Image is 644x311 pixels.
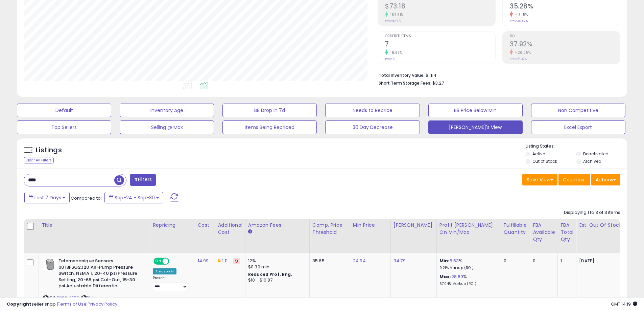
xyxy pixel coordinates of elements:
span: Sep-24 - Sep-30 [115,194,155,201]
button: BB Drop in 7d [222,104,317,117]
div: 0 [533,258,552,264]
div: $0.30 min [248,264,304,270]
small: Prev: 40.62% [510,19,528,23]
label: Deactivated [583,151,609,157]
div: 1 [560,258,571,264]
div: Cost [198,222,212,229]
small: Prev: 6 [385,57,395,61]
span: Ordered Items [385,35,495,38]
div: Repricing [153,222,192,229]
span: Last 7 Days [34,194,61,201]
div: Min Price [353,222,388,229]
b: Total Inventory Value: [379,72,425,78]
b: Telemecanique Sensors 9013FSG2J20 Air-Pump Pressure Switch, NEMA 1, 20-40 psi Pressure Setting, 2... [58,258,141,291]
div: FBA Total Qty [560,222,573,243]
div: Profit [PERSON_NAME] on Min/Max [439,222,498,236]
a: 1.11 [222,258,228,264]
p: Listing States: [526,143,627,150]
button: Inventory Age [120,104,214,117]
span: ON [154,259,163,264]
div: seller snap | | [7,301,117,308]
p: 9.21% Markup (ROI) [439,266,496,270]
button: Columns [558,174,590,185]
button: Save View [522,174,557,185]
span: Columns [563,176,584,183]
img: 41y7d2E0jcL._SL40_.jpg [43,258,57,271]
div: Est. Out Of Stock Date [579,222,641,229]
button: Top Sellers [17,120,111,134]
button: Items Being Repriced [222,120,317,134]
p: [DATE] [579,258,638,264]
span: Compared to: [71,195,102,201]
button: Excel Export [531,120,625,134]
a: 14.99 [198,258,209,264]
div: $10 - $10.87 [248,277,304,283]
div: [PERSON_NAME] [393,222,434,229]
a: 24.94 [353,258,366,264]
button: Sep-24 - Sep-30 [104,192,163,203]
button: Last 7 Days [24,192,70,203]
p: 67.04% Markup (ROI) [439,282,496,286]
h2: 35.28% [510,2,620,12]
a: 34.79 [393,258,406,264]
a: 28.89 [451,273,463,280]
strong: Copyright [7,301,31,307]
div: 0 [504,258,525,264]
button: Filters [130,174,156,186]
span: ROI [510,35,620,38]
button: BB Price Below Min [428,104,523,117]
small: -26.25% [513,50,531,55]
button: Actions [591,174,620,185]
h2: 7 [385,40,495,49]
div: Amazon AI [153,268,176,274]
label: Out of Stock [532,158,557,164]
div: Preset: [153,276,190,291]
div: FBA Available Qty [533,222,555,243]
small: -13.15% [513,12,528,17]
button: Non Competitive [531,104,625,117]
span: 2025-10-8 14:19 GMT [611,301,637,307]
a: Terms of Use [58,301,87,307]
b: Short Term Storage Fees: [379,80,431,86]
label: Archived [583,158,601,164]
div: Displaying 1 to 3 of 3 items [564,209,620,216]
button: [PERSON_NAME]'s View [428,120,523,134]
div: % [439,274,496,286]
div: % [439,258,496,270]
span: $3.27 [432,80,444,86]
div: Amazon Fees [248,222,307,229]
a: 5.53 [450,258,459,264]
b: Reduced Prof. Rng. [248,271,292,277]
h2: $73.18 [385,2,495,12]
h5: Listings [36,146,62,155]
b: Min: [439,258,450,264]
small: Prev: $28.72 [385,19,402,23]
div: Comp. Price Threshold [312,222,347,236]
div: 35.65 [312,258,345,264]
small: Amazon Fees. [248,229,252,235]
div: 12% [248,258,304,264]
label: Active [532,151,545,157]
div: Additional Cost [218,222,242,236]
button: Selling @ Max [120,120,214,134]
h2: 37.92% [510,40,620,49]
th: The percentage added to the cost of goods (COGS) that forms the calculator for Min & Max prices. [436,219,501,253]
span: OFF [168,259,179,264]
button: Default [17,104,111,117]
li: $1,114 [379,71,615,79]
small: 154.81% [388,12,404,17]
button: Needs to Reprice [325,104,420,117]
div: Title [42,222,147,229]
a: Privacy Policy [88,301,117,307]
small: Prev: 51.42% [510,57,527,61]
button: 30 Day Decrease [325,120,420,134]
b: Max: [439,273,451,280]
div: Fulfillable Quantity [504,222,527,236]
div: Clear All Filters [24,157,54,163]
small: 16.67% [388,50,402,55]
